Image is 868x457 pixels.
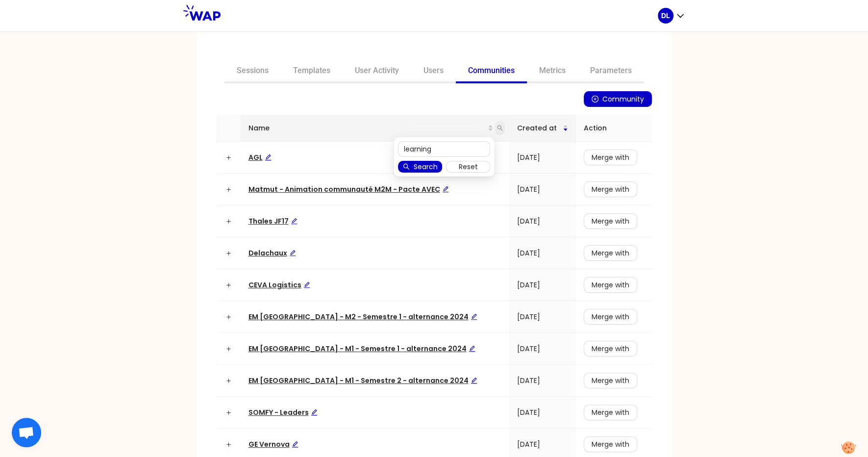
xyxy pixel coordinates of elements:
[224,60,281,83] a: Sessions
[281,60,343,83] a: Templates
[584,405,637,420] button: Merge with
[442,186,449,193] span: edit
[311,409,318,416] span: edit
[224,185,232,193] button: Expand row
[592,96,598,103] span: plus-circle
[414,161,438,172] span: Search
[584,150,637,165] button: Merge with
[592,279,629,290] span: Merge with
[584,436,637,452] button: Merge with
[265,152,272,163] div: Edit
[292,439,298,450] div: Edit
[248,344,475,354] span: EM [GEOGRAPHIC_DATA] - M1 - Semestre 1 - alternance 2024
[248,280,310,290] span: CEVA Logistics
[602,94,644,104] span: Community
[248,248,296,258] span: Delachaux
[509,174,575,205] td: [DATE]
[592,439,629,450] span: Merge with
[592,152,629,163] span: Merge with
[517,123,562,133] span: Created at
[495,121,505,135] span: search
[248,439,298,449] span: GE Vernova
[248,407,318,417] span: SOMFY - Leaders
[592,407,629,418] span: Merge with
[311,407,318,418] div: Edit
[471,313,477,320] span: edit
[248,184,449,194] span: Matmut - Animation communauté M2M - Pacte AVEC
[248,152,272,162] span: AGL
[248,184,449,194] a: Matmut - Animation communauté M2M - Pacte AVECEdit
[291,218,298,225] span: edit
[248,123,488,133] span: Name
[224,313,232,321] button: Expand row
[471,377,477,384] span: edit
[289,250,296,256] span: edit
[592,248,629,258] span: Merge with
[459,161,478,172] span: Reset
[343,60,411,83] a: User Activity
[509,301,575,333] td: [DATE]
[248,312,477,322] span: EM [GEOGRAPHIC_DATA] - M2 - Semestre 1 - alternance 2024
[224,440,232,448] button: Expand row
[527,60,578,83] a: Metrics
[584,181,637,197] button: Merge with
[584,309,637,325] button: Merge with
[248,439,298,449] a: GE VernovaEdit
[442,184,449,195] div: Edit
[12,418,41,447] div: Ouvrir le chat
[509,142,575,174] td: [DATE]
[398,161,442,173] button: searchSearch
[248,344,475,354] a: EM [GEOGRAPHIC_DATA] - M1 - Semestre 1 - alternance 2024Edit
[248,248,296,258] a: DelachauxEdit
[248,216,298,226] span: Thales JF17
[248,407,318,417] a: SOMFY - LeadersEdit
[265,154,272,161] span: edit
[576,115,652,142] th: Action
[224,217,232,225] button: Expand row
[584,277,637,293] button: Merge with
[291,216,298,227] div: Edit
[592,375,629,386] span: Merge with
[584,245,637,261] button: Merge with
[403,163,410,171] span: search
[248,280,310,290] a: CEVA LogisticsEdit
[661,11,670,21] p: DL
[469,343,475,354] div: Edit
[248,152,272,162] a: AGLEdit
[224,249,232,257] button: Expand row
[411,60,456,83] a: Users
[469,345,475,352] span: edit
[248,376,477,385] span: EM [GEOGRAPHIC_DATA] - M1 - Semestre 2 - alternance 2024
[289,248,296,258] div: Edit
[592,343,629,354] span: Merge with
[224,377,232,384] button: Expand row
[509,269,575,301] td: [DATE]
[248,376,477,385] a: EM [GEOGRAPHIC_DATA] - M1 - Semestre 2 - alternance 2024Edit
[456,60,527,83] a: Communities
[471,311,477,322] div: Edit
[303,279,310,290] div: Edit
[224,408,232,416] button: Expand row
[584,341,637,356] button: Merge with
[248,312,477,322] a: EM [GEOGRAPHIC_DATA] - M2 - Semestre 1 - alternance 2024Edit
[592,184,629,195] span: Merge with
[446,161,490,173] button: Reset
[584,91,652,107] button: plus-circleCommunity
[584,373,637,388] button: Merge with
[303,281,310,288] span: edit
[658,8,685,24] button: DL
[584,213,637,229] button: Merge with
[292,441,298,448] span: edit
[509,333,575,365] td: [DATE]
[224,281,232,289] button: Expand row
[509,365,575,397] td: [DATE]
[224,345,232,353] button: Expand row
[471,375,477,386] div: Edit
[509,205,575,237] td: [DATE]
[509,397,575,429] td: [DATE]
[398,141,490,157] input: Search name
[509,237,575,269] td: [DATE]
[224,153,232,161] button: Expand row
[578,60,644,83] a: Parameters
[497,125,503,131] span: search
